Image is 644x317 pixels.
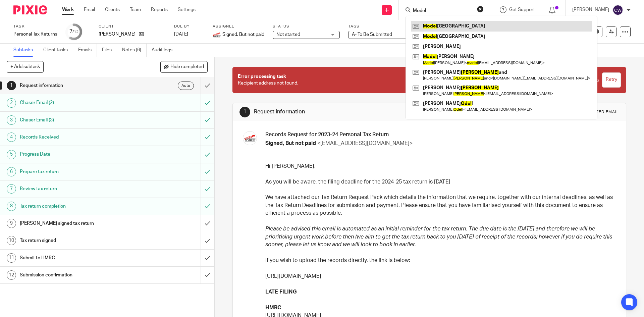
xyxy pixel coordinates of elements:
[20,270,136,280] h1: Submission confirmation
[178,82,194,90] div: Auto
[122,44,147,57] a: Notes (6)
[7,133,16,142] div: 4
[152,44,177,57] a: Audit logs
[412,8,473,14] input: Search
[7,61,44,72] button: + Add subtask
[265,178,614,186] p: As you will be aware, the filing deadline for the 2024-25 tax return is [DATE]
[276,32,300,37] span: Not started
[13,24,57,29] label: Task
[578,109,619,115] div: Automated email
[20,218,136,228] h1: [PERSON_NAME] signed tax return
[174,32,188,37] span: [DATE]
[7,202,16,211] div: 8
[348,24,415,29] label: Tags
[243,131,257,145] img: 1000002145.png
[7,253,16,263] div: 11
[151,6,168,13] a: Reports
[7,184,16,194] div: 7
[265,141,316,146] span: Signed, But not paid
[7,270,16,280] div: 12
[265,226,612,247] em: Please be advised this email is automated as an initial reminder for the tax return. The due date...
[62,6,74,13] a: Work
[265,305,281,310] strong: HMRC
[105,6,120,13] a: Clients
[213,31,221,39] img: 1000002145.png
[238,73,551,87] p: Recipient address not found.
[265,273,321,279] a: [URL][DOMAIN_NAME]
[99,24,166,29] label: Client
[20,132,136,142] h1: Records Received
[78,44,97,57] a: Emails
[265,289,297,295] strong: LATE FILING
[7,167,16,176] div: 6
[99,31,136,38] p: [PERSON_NAME]
[160,61,208,72] button: Hide completed
[170,64,204,70] span: Hide completed
[20,81,136,91] h1: Request information
[238,74,286,79] span: Error processing task
[174,24,204,29] label: Due by
[20,149,136,159] h1: Progress Date
[13,31,57,38] div: Personal Tax Returns
[13,5,47,14] img: Pixie
[273,24,340,29] label: Status
[72,30,78,34] small: /12
[265,131,614,138] h3: Records Request for 2023-24 Personal Tax Return
[352,32,392,37] span: A- To Be Submitted
[612,5,623,15] img: svg%3E
[7,236,16,245] div: 10
[20,98,136,108] h1: Chaser Email (2)
[7,219,16,228] div: 9
[69,28,78,36] div: 7
[317,141,413,146] span: <[EMAIL_ADDRESS][DOMAIN_NAME]>
[20,201,136,211] h1: Tax return completion
[20,115,136,125] h1: Chaser Email (3)
[7,150,16,159] div: 5
[20,167,136,177] h1: Prepare tax return
[239,107,250,117] div: 1
[222,31,264,38] span: Signed, But not paid
[213,24,264,29] label: Assignee
[13,44,38,57] a: Subtasks
[20,184,136,194] h1: Review tax return
[254,108,444,115] h1: Request information
[509,7,535,12] span: Get Support
[20,235,136,246] h1: Tax return signed
[477,6,484,12] button: Clear
[102,44,117,57] a: Files
[572,6,609,13] p: [PERSON_NAME]
[265,257,614,264] p: If you wish to upload the records directly, the link is below:
[43,44,73,57] a: Client tasks
[84,6,95,13] a: Email
[602,72,621,88] input: Retry
[7,81,16,90] div: 1
[265,162,614,170] p: Hi [PERSON_NAME],
[130,6,141,13] a: Team
[178,6,196,13] a: Settings
[7,98,16,108] div: 2
[7,115,16,125] div: 3
[20,253,136,263] h1: Submit to HMRC
[265,194,614,217] p: We have attached our Tax Return Request Pack which details the information that we require, toget...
